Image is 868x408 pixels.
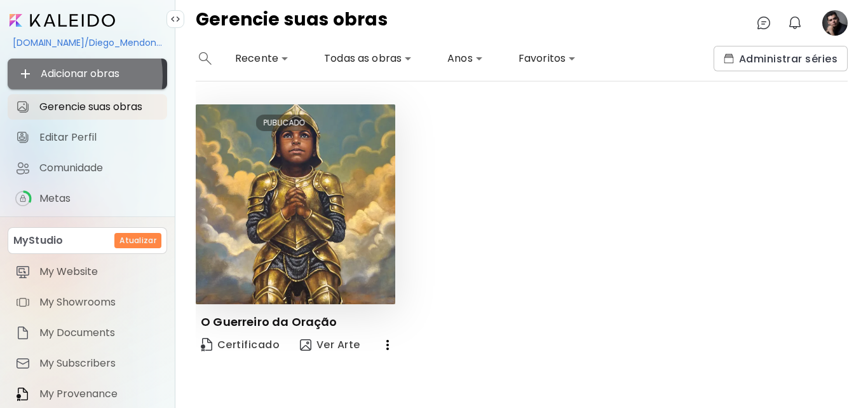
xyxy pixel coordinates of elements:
button: view-artVer Arte [295,332,365,358]
div: Recente [230,48,294,69]
span: My Website [39,265,159,278]
div: Todas as obras [319,48,417,69]
button: Adicionar obras [8,59,167,89]
a: itemMy Provenance [8,381,167,407]
img: search [199,52,212,65]
img: collections [724,53,734,64]
img: thumbnail [196,104,395,304]
img: Certificate [201,338,212,351]
a: itemMy Website [8,259,167,285]
a: Editar Perfil iconEditar Perfil [8,125,167,150]
img: item [15,325,31,341]
img: item [15,295,31,310]
button: search [196,46,215,71]
a: Gerencie suas obras iconGerencie suas obras [8,94,167,120]
span: My Documents [39,327,159,339]
img: chatIcon [756,15,771,31]
img: collapse [170,14,180,24]
span: Adicionar obras [18,66,157,81]
span: Ver Arte [300,337,360,353]
a: itemMy Subscribers [8,351,167,376]
img: Comunidade icon [15,160,31,176]
h4: Gerencie suas obras [196,10,388,36]
div: Favoritos [513,48,581,69]
img: item [15,386,31,402]
a: iconcompleteMetas [8,186,167,211]
span: My Showrooms [39,296,159,309]
p: O Guerreiro da Oração [201,314,337,330]
span: Certificado [201,337,280,354]
a: CertificateCertificado [196,332,285,358]
img: bellIcon [787,15,803,31]
img: item [15,264,31,279]
button: collectionsAdministrar séries [714,46,848,71]
img: view-art [300,339,311,351]
img: item [15,356,31,371]
a: Comunidade iconComunidade [8,155,167,181]
span: Administrar séries [724,52,837,66]
span: Editar Perfil [39,131,159,144]
img: Editar Perfil icon [15,130,31,145]
a: itemMy Showrooms [8,290,167,315]
a: itemMy Documents [8,320,167,346]
div: [DOMAIN_NAME]/Diego_Mendon_a [8,32,167,53]
div: Anos [442,48,488,69]
span: My Subscribers [39,357,159,370]
p: MyStudio [13,233,63,248]
button: bellIcon [784,12,806,34]
span: My Provenance [39,388,159,400]
span: Comunidade [39,162,159,174]
h6: Atualizar [119,235,156,246]
span: Metas [39,192,159,205]
img: Gerencie suas obras icon [15,99,31,115]
div: PUBLICADO [256,115,313,131]
span: Gerencie suas obras [39,101,159,113]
